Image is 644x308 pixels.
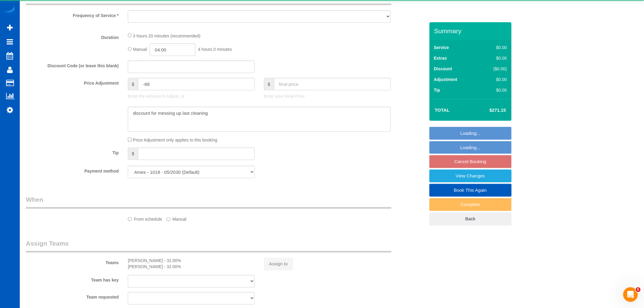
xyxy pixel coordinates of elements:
label: Price Adjustment [21,78,123,86]
span: $ [264,78,274,90]
label: From schedule [128,214,162,222]
a: Back [429,212,512,225]
label: Payment method [21,166,123,174]
img: Automaid Logo [4,6,16,15]
h3: Summary [434,27,509,34]
label: Teams [21,258,123,266]
label: Team has key [21,275,123,283]
legend: Assign Teams [26,239,391,253]
div: $0.00 [481,76,507,82]
span: $ [128,78,138,90]
legend: When [26,195,391,209]
span: 3 hours 20 minutes (recommended) [133,33,201,38]
span: $ [128,148,138,160]
div: $0.00 [481,44,507,51]
div: [PERSON_NAME] - 32.00% [128,264,255,270]
label: Discount [434,66,452,72]
span: Manual [133,47,147,52]
p: Enter your Final Price [264,93,391,99]
label: Frequency of Service * [21,10,123,19]
label: Tip [434,87,440,93]
input: final price [274,78,391,90]
div: ($0.00) [481,66,507,72]
iframe: Intercom live chat [623,287,638,302]
span: Price Adjustment only applies to this booking [133,138,217,142]
label: Manual [166,214,187,222]
label: Discount Code (or leave this blank) [21,61,123,69]
a: Book This Again [429,184,512,197]
p: Enter the Amount to Adjust, or [128,93,255,99]
label: Adjustment [434,76,457,82]
a: View Changes [429,170,512,182]
label: Extras [434,55,447,61]
span: 5 [636,287,641,292]
label: Team requested [21,292,123,300]
h4: $271.15 [471,108,506,113]
label: Tip [21,148,123,156]
input: From schedule [128,217,132,221]
strong: Total [435,107,450,113]
div: $0.00 [481,87,507,93]
label: Service [434,44,449,51]
span: 4 hours 0 minutes [198,47,232,52]
div: $0.00 [481,55,507,61]
input: Manual [166,217,170,221]
div: [PERSON_NAME] - 32.00% [128,258,255,264]
label: Duration [21,32,123,40]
